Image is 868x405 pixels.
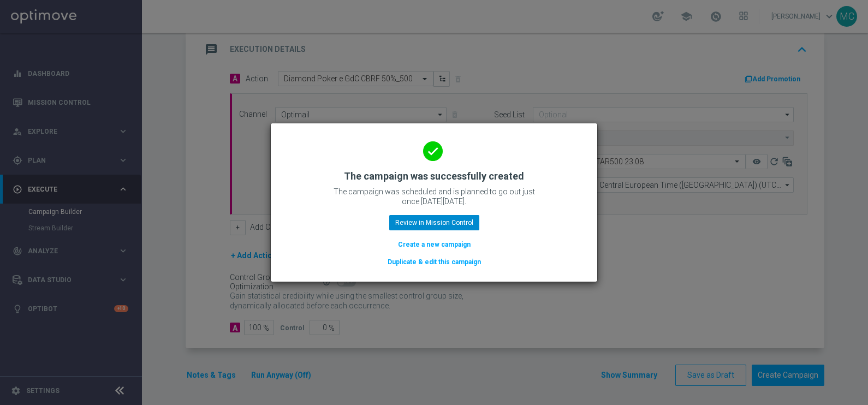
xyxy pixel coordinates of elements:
[344,170,524,183] h2: The campaign was successfully created
[325,187,543,206] p: The campaign was scheduled and is planned to go out just once [DATE][DATE].
[397,239,472,251] button: Create a new campaign
[389,215,479,230] button: Review in Mission Control
[423,141,443,161] i: done
[387,256,482,268] button: Duplicate & edit this campaign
